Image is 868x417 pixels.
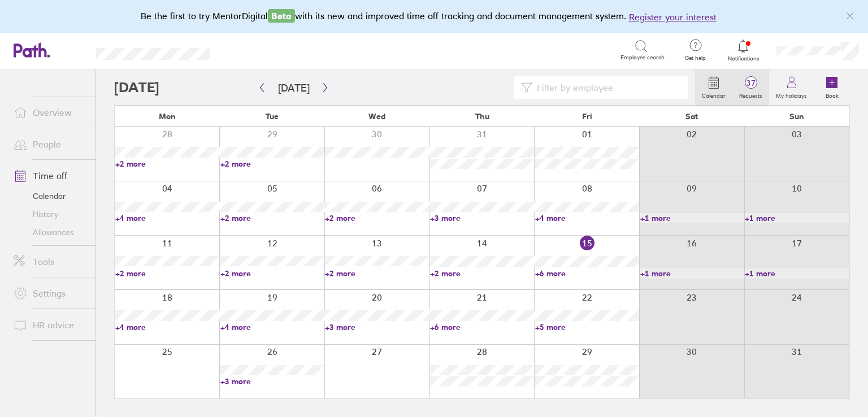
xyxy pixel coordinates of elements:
a: +3 more [430,213,534,223]
a: 37Requests [732,69,769,106]
a: +5 more [535,322,639,332]
a: +1 more [640,268,744,279]
button: [DATE] [269,79,319,97]
span: Sat [685,112,698,121]
label: Calendar [695,89,732,99]
label: Book [819,89,845,99]
a: +1 more [745,268,849,279]
a: Calendar [695,69,732,106]
a: +6 more [430,322,534,332]
a: +1 more [745,213,849,223]
a: +2 more [325,213,429,223]
span: Beta [268,9,295,23]
a: Tools [5,250,96,273]
div: Be the first to try MentorDigital with its new and improved time off tracking and document manage... [141,9,728,24]
span: 37 [732,79,769,88]
a: +2 more [115,159,219,169]
span: Tue [266,112,279,121]
a: +4 more [535,213,639,223]
span: Mon [159,112,176,121]
label: My holidays [769,89,814,99]
a: Overview [5,101,96,124]
span: Thu [475,112,489,121]
span: Notifications [725,55,762,62]
a: Book [814,69,850,106]
a: Calendar [5,187,96,205]
a: +2 more [220,213,324,223]
a: +2 more [430,268,534,279]
a: +2 more [220,159,324,169]
span: Employee search [620,54,665,61]
a: +4 more [115,322,219,332]
a: +4 more [220,322,324,332]
a: Settings [5,282,96,305]
a: History [5,205,96,223]
a: +3 more [325,322,429,332]
a: Allowances [5,223,96,241]
span: Wed [368,112,385,121]
span: Get help [677,55,714,62]
a: +6 more [535,268,639,279]
a: +2 more [220,268,324,279]
a: +3 more [220,376,324,386]
a: People [5,133,96,155]
a: HR advice [5,314,96,336]
input: Filter by employee [532,77,682,98]
a: +2 more [325,268,429,279]
span: Sun [789,112,804,121]
div: Search [241,45,270,55]
a: Time off [5,164,96,187]
a: +2 more [115,268,219,279]
a: +1 more [640,213,744,223]
a: My holidays [769,69,814,106]
a: +4 more [115,213,219,223]
button: Register your interest [629,10,717,24]
label: Requests [732,89,769,99]
a: Notifications [725,38,762,62]
span: Fri [582,112,592,121]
